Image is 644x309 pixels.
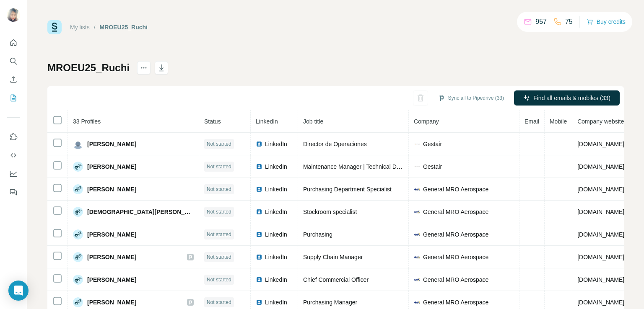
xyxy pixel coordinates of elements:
[265,230,287,239] span: LinkedIn
[207,185,231,193] span: Not started
[7,54,20,69] button: Search
[414,254,421,260] img: company-logo
[7,90,20,106] button: My lists
[423,185,488,193] span: General MRO Aerospace
[414,299,421,306] img: company-logo
[73,297,83,307] img: Avatar
[577,209,624,215] span: [DOMAIN_NAME]
[303,231,332,238] span: Purchasing
[587,16,626,28] button: Buy credits
[414,209,421,215] img: company-logo
[303,209,357,215] span: Stockroom specialist
[94,23,96,31] li: /
[73,162,83,172] img: Avatar
[577,186,624,193] span: [DOMAIN_NAME]
[256,141,262,147] img: LinkedIn logo
[87,276,136,284] span: [PERSON_NAME]
[414,186,421,193] img: company-logo
[256,231,262,238] img: LinkedIn logo
[87,162,136,171] span: [PERSON_NAME]
[265,162,287,171] span: LinkedIn
[265,276,287,284] span: LinkedIn
[303,299,357,306] span: Purchasing Manager
[303,186,392,193] span: Purchasing Department Specialist
[87,298,136,306] span: [PERSON_NAME]
[265,298,287,306] span: LinkedIn
[207,140,231,148] span: Not started
[514,90,620,106] button: Find all emails & mobiles (33)
[303,254,363,260] span: Supply Chain Manager
[47,20,62,34] img: Surfe Logo
[423,253,488,261] span: General MRO Aerospace
[207,276,231,283] span: Not started
[7,185,20,200] button: Feedback
[265,253,287,261] span: LinkedIn
[7,8,20,22] img: Avatar
[73,275,83,285] img: Avatar
[423,208,488,216] span: General MRO Aerospace
[7,35,20,50] button: Quick start
[7,166,20,181] button: Dashboard
[423,298,488,306] span: General MRO Aerospace
[204,118,221,125] span: Status
[73,184,83,194] img: Avatar
[73,229,83,239] img: Avatar
[256,254,262,260] img: LinkedIn logo
[423,276,488,284] span: General MRO Aerospace
[8,281,29,301] div: Open Intercom Messenger
[414,276,421,283] img: company-logo
[265,140,287,148] span: LinkedIn
[100,23,148,31] div: MROEU25_Ruchi
[265,185,287,193] span: LinkedIn
[577,254,624,260] span: [DOMAIN_NAME]
[414,118,439,125] span: Company
[577,141,624,147] span: [DOMAIN_NAME]
[7,72,20,87] button: Enrich CSV
[565,17,573,27] p: 75
[207,163,231,170] span: Not started
[303,276,369,283] span: Chief Commercial Officer
[7,148,20,163] button: Use Surfe API
[256,118,278,125] span: LinkedIn
[550,118,567,125] span: Mobile
[577,231,624,238] span: [DOMAIN_NAME]
[423,162,442,171] span: Gestair
[432,92,510,104] button: Sync all to Pipedrive (33)
[423,140,442,148] span: Gestair
[414,231,421,238] img: company-logo
[87,208,194,216] span: [DEMOGRAPHIC_DATA][PERSON_NAME]
[256,186,262,193] img: LinkedIn logo
[207,299,231,306] span: Not started
[577,163,624,170] span: [DOMAIN_NAME]
[87,185,136,193] span: [PERSON_NAME]
[414,141,421,147] img: company-logo
[533,94,610,102] span: Find all emails & mobiles (33)
[577,118,624,125] span: Company website
[87,230,136,239] span: [PERSON_NAME]
[525,118,539,125] span: Email
[577,299,624,306] span: [DOMAIN_NAME]
[73,207,83,217] img: Avatar
[265,208,287,216] span: LinkedIn
[303,118,323,125] span: Job title
[577,276,624,283] span: [DOMAIN_NAME]
[535,17,547,27] p: 957
[87,253,136,261] span: [PERSON_NAME]
[73,252,83,262] img: Avatar
[207,208,231,216] span: Not started
[207,231,231,238] span: Not started
[47,61,130,75] h1: MROEU25_Ruchi
[137,61,151,75] button: actions
[303,141,367,147] span: Director de Operaciones
[207,253,231,261] span: Not started
[87,140,136,148] span: [PERSON_NAME]
[256,299,262,306] img: LinkedIn logo
[70,24,90,31] a: My lists
[73,139,83,149] img: Avatar
[423,230,488,239] span: General MRO Aerospace
[303,163,413,170] span: Maintenance Manager | Technical Director
[256,209,262,215] img: LinkedIn logo
[73,118,101,125] span: 33 Profiles
[256,163,262,170] img: LinkedIn logo
[414,163,421,170] img: company-logo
